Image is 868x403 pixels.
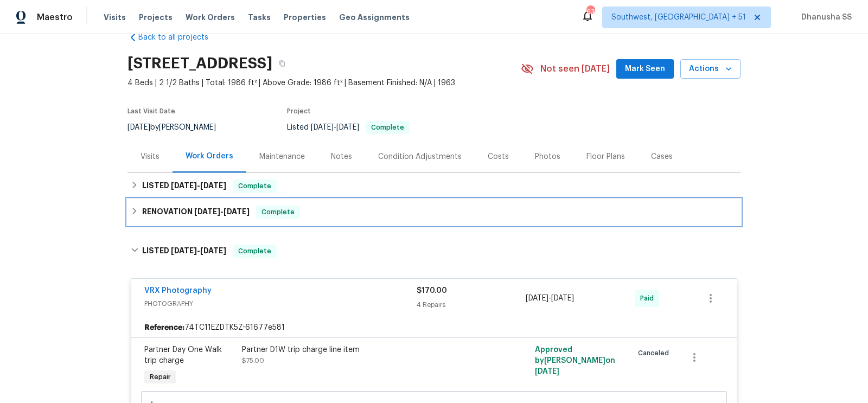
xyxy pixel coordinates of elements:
[37,12,73,23] span: Maestro
[287,124,410,131] span: Listed
[526,293,574,304] span: -
[257,207,299,218] span: Complete
[186,12,235,23] span: Work Orders
[378,151,462,162] div: Condition Adjustments
[638,348,673,359] span: Canceled
[127,121,229,134] div: by [PERSON_NAME]
[234,181,276,191] span: Complete
[689,62,732,76] span: Actions
[242,344,480,355] div: Partner D1W trip charge line item
[234,246,276,257] span: Complete
[535,346,615,375] span: Approved by [PERSON_NAME] on
[339,12,410,23] span: Geo Assignments
[171,247,197,254] span: [DATE]
[127,58,272,69] h2: [STREET_ADDRESS]
[171,247,226,254] span: -
[127,108,175,114] span: Last Visit Date
[616,59,674,79] button: Mark Seen
[259,151,305,162] div: Maintenance
[680,59,741,79] button: Actions
[311,124,359,131] span: -
[144,346,222,364] span: Partner Day One Walk trip charge
[127,234,741,268] div: LISTED [DATE]-[DATE]Complete
[367,124,409,131] span: Complete
[651,151,673,162] div: Cases
[331,151,352,162] div: Notes
[127,78,521,88] span: 4 Beds | 2 1/2 Baths | Total: 1986 ft² | Above Grade: 1986 ft² | Basement Finished: N/A | 1963
[194,208,250,215] span: -
[144,287,212,295] a: VRX Photography
[144,298,417,309] span: PHOTOGRAPHY
[142,245,226,258] h6: LISTED
[142,206,250,219] h6: RENOVATION
[417,287,447,295] span: $170.00
[287,108,311,114] span: Project
[127,32,232,43] a: Back to all projects
[526,295,548,302] span: [DATE]
[797,12,852,23] span: Dhanusha SS
[200,182,226,189] span: [DATE]
[586,7,594,17] div: 635
[625,62,665,76] span: Mark Seen
[194,208,220,215] span: [DATE]
[171,182,197,189] span: [DATE]
[272,54,292,73] button: Copy Address
[488,151,509,162] div: Costs
[586,151,625,162] div: Floor Plans
[171,182,226,189] span: -
[417,299,526,310] div: 4 Repairs
[535,151,560,162] div: Photos
[186,151,233,162] div: Work Orders
[611,12,746,23] span: Southwest, [GEOGRAPHIC_DATA] + 51
[336,124,359,131] span: [DATE]
[145,372,175,382] span: Repair
[535,368,559,375] span: [DATE]
[224,208,250,215] span: [DATE]
[144,322,184,333] b: Reference:
[139,12,173,23] span: Projects
[200,247,226,254] span: [DATE]
[284,12,326,23] span: Properties
[540,63,610,74] span: Not seen [DATE]
[127,173,741,199] div: LISTED [DATE]-[DATE]Complete
[640,293,658,304] span: Paid
[311,124,334,131] span: [DATE]
[141,151,159,162] div: Visits
[142,180,226,193] h6: LISTED
[127,199,741,225] div: RENOVATION [DATE]-[DATE]Complete
[104,12,126,23] span: Visits
[127,124,150,131] span: [DATE]
[242,357,264,364] span: $75.00
[131,318,737,337] div: 74TC11EZDTK5Z-61677e581
[551,295,574,302] span: [DATE]
[248,14,271,21] span: Tasks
